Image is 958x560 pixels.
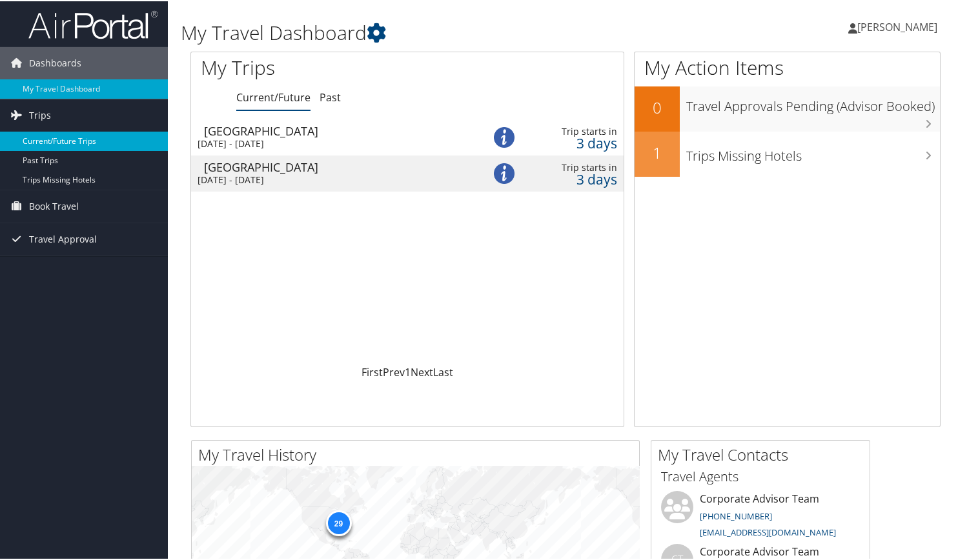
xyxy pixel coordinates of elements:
[204,160,471,172] div: [GEOGRAPHIC_DATA]
[635,53,940,80] h1: My Action Items
[530,136,617,148] div: 3 days
[198,173,464,185] div: [DATE] - [DATE]
[661,466,860,485] h3: Travel Agents
[29,46,81,78] span: Dashboards
[658,443,870,465] h2: My Travel Contacts
[181,18,694,45] h1: My Travel Dashboard
[494,162,515,183] img: alert-flat-solid-info.png
[28,8,158,39] img: airportal-logo.png
[635,141,680,163] h2: 1
[635,95,680,117] h2: 0
[204,124,471,135] div: [GEOGRAPHIC_DATA]
[201,53,434,80] h1: My Trips
[635,85,940,130] a: 0Travel Approvals Pending (Advisor Booked)
[530,125,617,136] div: Trip starts in
[29,222,97,254] span: Travel Approval
[29,98,51,130] span: Trips
[686,139,940,164] h3: Trips Missing Hotels
[411,364,433,378] a: Next
[530,172,617,184] div: 3 days
[198,137,464,148] div: [DATE] - [DATE]
[325,509,351,535] div: 29
[29,189,79,221] span: Book Travel
[848,6,950,45] a: [PERSON_NAME]
[530,161,617,172] div: Trip starts in
[405,364,411,378] a: 1
[320,89,341,103] a: Past
[383,364,405,378] a: Prev
[857,19,937,33] span: [PERSON_NAME]
[362,364,383,378] a: First
[198,443,639,465] h2: My Travel History
[686,90,940,114] h3: Travel Approvals Pending (Advisor Booked)
[635,130,940,175] a: 1Trips Missing Hotels
[655,490,866,543] li: Corporate Advisor Team
[494,126,515,146] img: alert-flat-solid-info.png
[236,89,311,103] a: Current/Future
[700,525,836,537] a: [EMAIL_ADDRESS][DOMAIN_NAME]
[700,509,772,521] a: [PHONE_NUMBER]
[433,364,453,378] a: Last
